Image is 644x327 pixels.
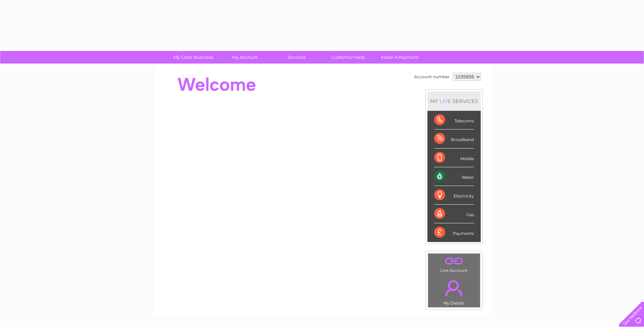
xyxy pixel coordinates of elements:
div: Telecoms [434,111,474,130]
td: Account number [412,71,451,83]
a: Customer Help [320,51,376,64]
a: My Clear Business [165,51,221,64]
a: . [430,255,478,267]
div: Electricity [434,186,474,205]
a: . [430,276,478,300]
div: Mobile [434,149,474,167]
div: Payments [434,223,474,242]
div: Water [434,167,474,186]
a: My Account [217,51,273,64]
a: Services [269,51,325,64]
div: MY SERVICES [427,91,481,111]
td: My Details [428,274,480,308]
div: Gas [434,205,474,223]
td: Link Account [428,253,480,275]
div: Broadband [434,130,474,148]
div: LIVE [438,98,453,104]
a: Make A Payment [372,51,428,64]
